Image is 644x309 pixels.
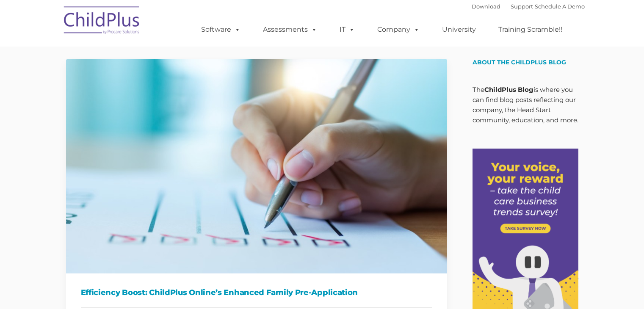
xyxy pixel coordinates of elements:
[490,21,571,38] a: Training Scramble!!
[254,21,326,38] a: Assessments
[369,21,428,38] a: Company
[434,21,484,38] a: University
[511,3,533,10] a: Support
[193,21,249,38] a: Software
[81,286,432,299] h1: Efficiency Boost: ChildPlus Online’s Enhanced Family Pre-Application
[66,59,447,273] img: Efficiency Boost: ChildPlus Online's Enhanced Family Pre-Application Process - Streamlining Appli...
[473,58,566,66] span: About the ChildPlus Blog
[331,21,363,38] a: IT
[60,0,144,43] img: ChildPlus by Procare Solutions
[472,3,500,10] a: Download
[473,85,578,125] p: The is where you can find blog posts reflecting our company, the Head Start community, education,...
[535,3,585,10] a: Schedule A Demo
[484,86,533,94] strong: ChildPlus Blog
[472,3,585,10] font: |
